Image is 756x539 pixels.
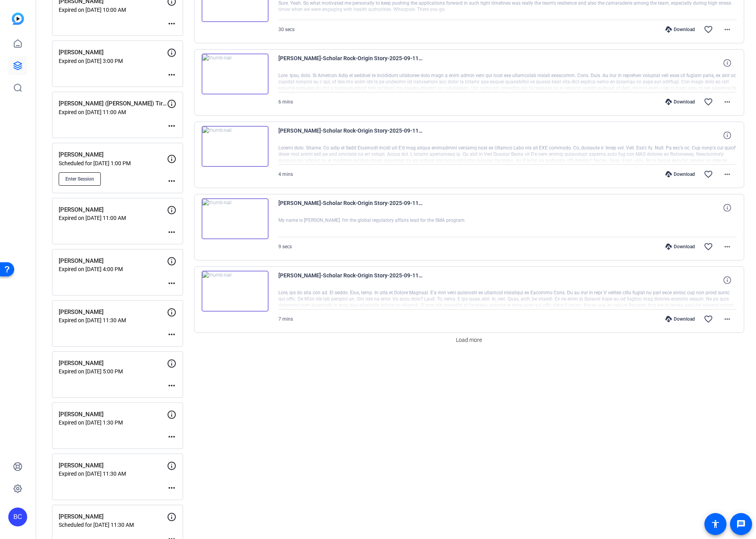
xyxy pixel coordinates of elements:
[278,198,424,217] span: [PERSON_NAME]-Scholar Rock-Origin Story-2025-09-11-10-05-35-411-0
[704,170,713,179] mat-icon: favorite_border
[59,150,167,159] p: [PERSON_NAME]
[167,227,176,237] mat-icon: more_horiz
[736,519,746,529] mat-icon: message
[278,244,292,249] span: 9 secs
[723,314,732,324] mat-icon: more_horiz
[59,359,167,368] p: [PERSON_NAME]
[278,316,293,322] span: 7 mins
[167,19,176,28] mat-icon: more_horiz
[202,271,269,312] img: thumb-nail
[167,176,176,186] mat-icon: more_horiz
[65,176,94,182] span: Enter Session
[59,317,167,323] p: Expired on [DATE] 11:30 AM
[167,381,176,390] mat-icon: more_horiz
[202,198,269,239] img: thumb-nail
[278,126,424,145] span: [PERSON_NAME]-Scholar Rock-Origin Story-2025-09-11-10-07-30-436-0
[59,368,167,375] p: Expired on [DATE] 5:00 PM
[59,160,167,166] p: Scheduled for [DATE] 1:00 PM
[202,126,269,167] img: thumb-nail
[167,70,176,79] mat-icon: more_horiz
[704,314,713,324] mat-icon: favorite_border
[59,215,167,221] p: Expired on [DATE] 11:00 AM
[278,99,293,105] span: 6 mins
[278,54,424,72] span: [PERSON_NAME]-Scholar Rock-Origin Story-2025-09-11-10-12-20-450-0
[59,512,167,521] p: [PERSON_NAME]
[59,172,101,186] button: Enter Session
[167,121,176,131] mat-icon: more_horiz
[59,461,167,470] p: [PERSON_NAME]
[723,97,732,107] mat-icon: more_horiz
[8,508,27,526] div: BC
[661,171,699,177] div: Download
[59,410,167,419] p: [PERSON_NAME]
[661,316,699,322] div: Download
[167,483,176,493] mat-icon: more_horiz
[456,336,482,344] span: Load more
[723,242,732,251] mat-icon: more_horiz
[661,244,699,250] div: Download
[167,279,176,288] mat-icon: more_horiz
[59,58,167,64] p: Expired on [DATE] 3:00 PM
[167,432,176,441] mat-icon: more_horiz
[59,522,167,528] p: Scheduled for [DATE] 11:30 AM
[704,25,713,34] mat-icon: favorite_border
[59,471,167,477] p: Expired on [DATE] 11:30 AM
[202,54,269,94] img: thumb-nail
[278,172,293,177] span: 4 mins
[59,99,167,108] p: [PERSON_NAME] ([PERSON_NAME]) Tirucherai
[59,266,167,272] p: Expired on [DATE] 4:00 PM
[12,13,24,25] img: blue-gradient.svg
[59,205,167,214] p: [PERSON_NAME]
[661,99,699,105] div: Download
[59,419,167,426] p: Expired on [DATE] 1:30 PM
[59,257,167,266] p: [PERSON_NAME]
[453,333,485,347] button: Load more
[711,519,720,529] mat-icon: accessibility
[704,242,713,251] mat-icon: favorite_border
[278,27,295,32] span: 30 secs
[167,330,176,339] mat-icon: more_horiz
[59,308,167,317] p: [PERSON_NAME]
[704,97,713,107] mat-icon: favorite_border
[59,48,167,57] p: [PERSON_NAME]
[661,26,699,33] div: Download
[59,7,167,13] p: Expired on [DATE] 10:00 AM
[723,170,732,179] mat-icon: more_horiz
[723,25,732,34] mat-icon: more_horiz
[278,271,424,290] span: [PERSON_NAME]-Scholar Rock-Origin Story-2025-09-11-09-08-37-599-0
[59,109,167,115] p: Expired on [DATE] 11:00 AM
